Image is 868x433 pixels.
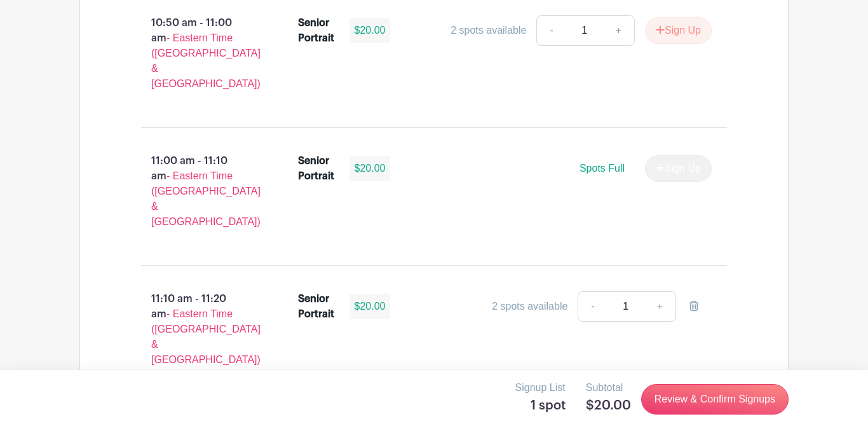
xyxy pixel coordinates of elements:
[298,291,334,322] div: Senior Portrait
[641,384,789,415] a: Review & Confirm Signups
[121,286,278,373] p: 11:10 am - 11:20 am
[121,148,278,235] p: 11:00 am - 11:10 am
[580,163,625,174] span: Spots Full
[586,398,631,413] h5: $20.00
[121,10,278,97] p: 10:50 am - 11:00 am
[298,153,334,184] div: Senior Portrait
[151,170,261,227] span: - Eastern Time ([GEOGRAPHIC_DATA] & [GEOGRAPHIC_DATA])
[492,299,567,314] div: 2 spots available
[515,380,566,395] p: Signup List
[603,15,635,46] a: +
[451,23,526,38] div: 2 spots available
[349,294,391,319] div: $20.00
[586,380,631,395] p: Subtotal
[536,15,566,46] a: -
[644,291,676,322] a: +
[151,32,261,89] span: - Eastern Time ([GEOGRAPHIC_DATA] & [GEOGRAPHIC_DATA])
[515,398,566,413] h5: 1 spot
[349,18,391,43] div: $20.00
[645,17,712,44] button: Sign Up
[151,308,261,365] span: - Eastern Time ([GEOGRAPHIC_DATA] & [GEOGRAPHIC_DATA])
[578,291,607,322] a: -
[349,156,391,181] div: $20.00
[298,15,334,46] div: Senior Portrait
